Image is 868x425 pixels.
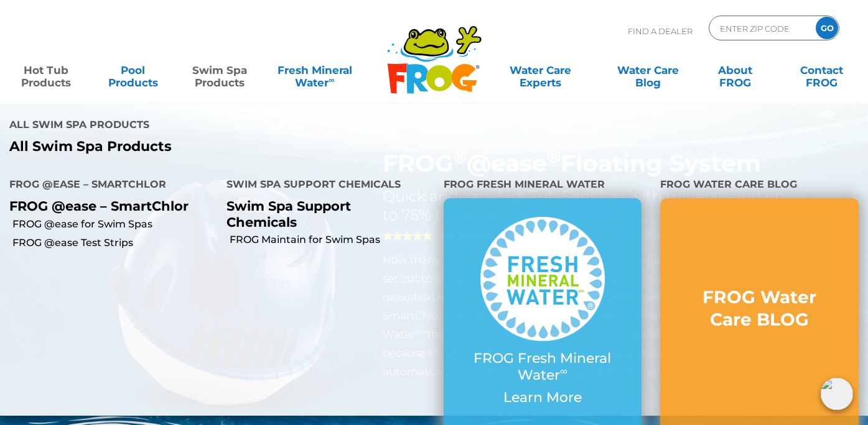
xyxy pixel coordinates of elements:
p: Learn More [469,390,617,406]
p: Swim Spa Support Chemicals [226,198,425,229]
a: Hot TubProducts [12,58,80,83]
h4: FROG Fresh Mineral Water [444,173,642,198]
a: Swim SpaProducts [186,58,253,83]
input: Zip Code Form [719,19,803,37]
a: Fresh MineralWater∞ [273,58,357,83]
a: FROG Water Care BLOG [685,286,834,344]
a: FROG Maintain for Swim Spas [230,233,434,247]
a: FROG Fresh Mineral Water∞ Learn More [469,217,617,412]
a: Water CareBlog [615,58,682,83]
a: FROG @ease for Swim Spas [12,217,217,231]
h4: Swim Spa Support Chemicals [226,173,425,198]
h4: FROG @ease – SmartChlor [9,173,208,198]
p: FROG Fresh Mineral Water [469,350,617,383]
a: ContactFROG [788,58,856,83]
a: All Swim Spa Products [9,139,425,155]
input: GO [816,17,838,39]
h3: FROG Water Care BLOG [685,286,834,331]
img: openIcon [821,378,853,410]
a: FROG @ease Test Strips [12,236,217,250]
a: Water CareExperts [486,58,595,83]
sup: ∞ [329,75,334,85]
a: AboutFROG [701,58,768,83]
p: Find A Dealer [628,16,693,47]
a: PoolProducts [99,58,166,83]
sup: ∞ [560,365,567,377]
p: FROG @ease – SmartChlor [9,198,208,214]
h4: All Swim Spa Products [9,114,425,139]
h4: FROG Water Care BLOG [660,173,859,198]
